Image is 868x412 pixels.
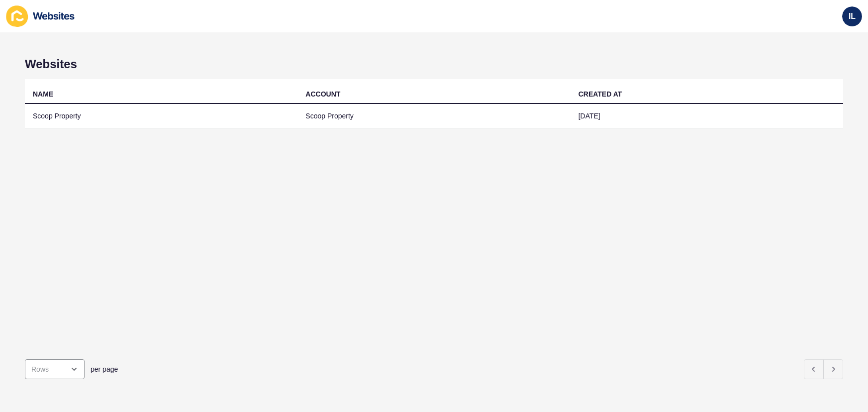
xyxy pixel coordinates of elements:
[571,104,843,128] td: [DATE]
[305,89,340,99] div: ACCOUNT
[33,89,53,99] div: NAME
[297,104,570,128] td: Scoop Property
[25,57,843,71] h1: Websites
[91,364,118,374] span: per page
[25,359,85,379] div: open menu
[579,89,622,99] div: CREATED AT
[849,11,856,21] span: IL
[25,104,297,128] td: Scoop Property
